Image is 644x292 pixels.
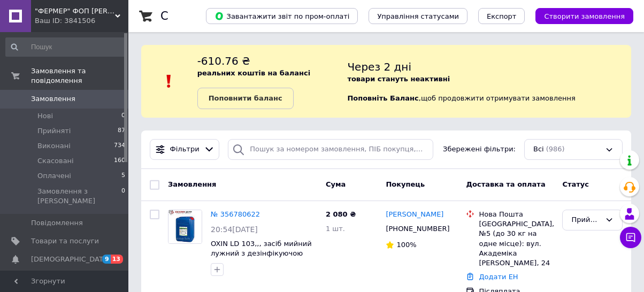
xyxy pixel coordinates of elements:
[347,75,450,83] b: товари стануть неактивні
[347,94,418,102] b: Поповніть Баланс
[168,210,202,244] a: Фото товару
[533,144,544,155] span: Всі
[487,12,517,20] span: Експорт
[197,55,250,67] span: -610.76 ₴
[214,11,349,21] span: Завантажити звіт по пром-оплаті
[211,240,312,278] a: OXIN LD 103,,, засіб мийний лужний з дезінфікуючою дією для харчової промисловості, кан 23 кг
[326,180,346,188] span: Cума
[479,219,554,268] div: [GEOGRAPHIC_DATA], №5 (до 30 кг на одне місце): вул. Академіка [PERSON_NAME], 24
[525,12,633,20] a: Створити замовлення
[386,180,425,188] span: Покупець
[326,210,356,218] span: 2 080 ₴
[160,10,269,22] h1: Список замовлень
[114,141,125,151] span: 734
[111,255,123,264] span: 13
[37,187,121,206] span: Замовлення з [PERSON_NAME]
[118,126,125,136] span: 87
[197,88,294,109] a: Поповнити баланс
[206,8,358,24] button: Завантажити звіт по пром-оплаті
[544,12,625,20] span: Створити замовлення
[161,73,177,89] img: :exclamation:
[102,255,111,264] span: 9
[209,94,282,102] b: Поповнити баланс
[347,60,411,73] span: Через 2 дні
[571,214,601,226] div: Прийнято
[369,8,467,24] button: Управління статусами
[479,273,518,281] a: Додати ЕН
[31,255,110,264] span: [DEMOGRAPHIC_DATA]
[377,12,459,20] span: Управління статусами
[35,16,128,26] div: Ваш ID: 3841506
[121,171,125,181] span: 5
[211,225,258,234] span: 20:54[DATE]
[386,210,443,220] a: [PERSON_NAME]
[35,6,115,16] span: "ФЕРМЕР" ФОП КУДРИК АНАСТАСІЯ ВІТАЛІЇВНА
[478,8,525,24] button: Експорт
[37,111,53,121] span: Нові
[562,180,589,188] span: Статус
[170,144,200,155] span: Фільтри
[384,222,449,236] div: [PHONE_NUMBER]
[546,145,565,153] span: (986)
[168,180,216,188] span: Замовлення
[31,236,99,246] span: Товари та послуги
[37,126,71,136] span: Прийняті
[31,66,128,86] span: Замовлення та повідомлення
[37,171,71,181] span: Оплачені
[347,53,631,109] div: , щоб продовжити отримувати замовлення
[5,37,126,57] input: Пошук
[197,69,311,77] b: реальних коштів на балансі
[121,187,125,206] span: 0
[326,225,345,233] span: 1 шт.
[121,111,125,121] span: 0
[31,94,75,104] span: Замовлення
[37,141,71,151] span: Виконані
[479,210,554,219] div: Нова Пошта
[31,218,83,228] span: Повідомлення
[396,241,416,249] span: 100%
[168,210,202,243] img: Фото товару
[37,156,74,166] span: Скасовані
[443,144,516,155] span: Збережені фільтри:
[535,8,633,24] button: Створити замовлення
[114,156,125,166] span: 160
[620,227,641,248] button: Чат з покупцем
[211,210,260,218] a: № 356780622
[228,139,433,160] input: Пошук за номером замовлення, ПІБ покупця, номером телефону, Email, номером накладної
[466,180,545,188] span: Доставка та оплата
